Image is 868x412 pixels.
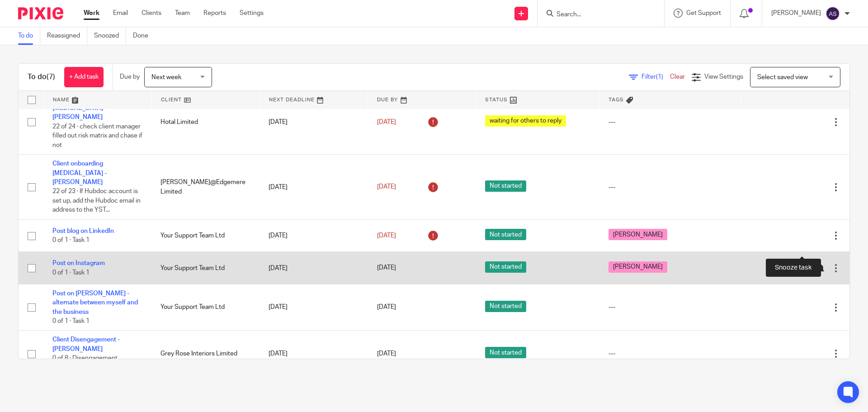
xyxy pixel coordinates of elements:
td: Your Support Team Ltd [151,252,259,284]
span: 0 of 1 · Task 1 [52,270,90,276]
span: 0 of 8 · Disengagement templates [52,355,118,371]
td: Your Support Team Ltd [151,220,259,252]
span: Not started [485,180,526,192]
td: Grey Rose Interiors Limited [151,331,259,377]
a: Work [84,9,99,18]
a: Snoozed [94,27,126,45]
span: [DATE] [377,304,396,311]
div: --- [609,183,732,192]
span: Not started [485,301,526,312]
img: Pixie [18,7,63,19]
span: Not started [485,229,526,240]
a: Post on Instagram [52,260,105,266]
td: Your Support Team Ltd [151,284,259,331]
input: Search [556,11,637,19]
a: Team [175,9,190,18]
td: [DATE] [259,331,368,377]
a: Client onboarding [MEDICAL_DATA] - [PERSON_NAME] [52,161,107,185]
span: [DATE] [377,184,396,190]
td: [DATE] [259,220,368,252]
div: --- [609,118,732,127]
a: Reports [203,9,226,18]
span: waiting for others to reply [485,115,566,127]
span: 22 of 23 · If Hubdoc account is set up, add the Hubdoc email in address to the YST... [52,189,141,213]
td: [DATE] [259,284,368,331]
span: [DATE] [377,350,396,357]
span: Next week [151,74,181,81]
a: Reassigned [47,27,87,45]
a: Email [113,9,128,18]
div: --- [609,303,732,312]
td: [DATE] [259,252,368,284]
span: [DATE] [377,119,396,125]
a: Client Disengagement - [PERSON_NAME] [52,336,120,352]
span: (7) [47,73,55,81]
p: [PERSON_NAME] [771,9,821,18]
span: [PERSON_NAME] [609,261,667,273]
span: [PERSON_NAME] [609,229,667,240]
span: [DATE] [377,232,396,239]
span: [DATE] [377,265,396,271]
span: 22 of 24 · check client manager filled out risk matrix and chase if not [52,123,142,148]
span: (1) [656,74,663,80]
a: Done [133,27,155,45]
td: Hotal Limited [151,90,259,155]
span: View Settings [704,74,743,80]
p: Due by [120,72,140,81]
span: Select saved view [757,74,808,81]
td: [PERSON_NAME]@Edgemere Limited [151,155,259,220]
a: Clear [670,74,685,80]
a: Post blog on LinkedIn [52,228,114,234]
span: Tags [609,97,624,102]
h1: To do [28,72,55,82]
span: Not started [485,261,526,273]
span: 0 of 1 · Task 1 [52,237,90,243]
a: Mark as done [786,263,800,272]
a: To do [18,27,40,45]
div: --- [609,349,732,358]
span: Get Support [686,10,721,16]
td: [DATE] [259,155,368,220]
a: Post on [PERSON_NAME] - alternate between myself and the business [52,290,138,315]
span: Not started [485,347,526,358]
img: svg%3E [826,6,840,21]
a: Settings [240,9,264,18]
td: [DATE] [259,90,368,155]
span: 0 of 1 · Task 1 [52,318,90,324]
span: Filter [642,74,670,80]
a: + Add task [64,67,104,87]
a: Clients [142,9,161,18]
